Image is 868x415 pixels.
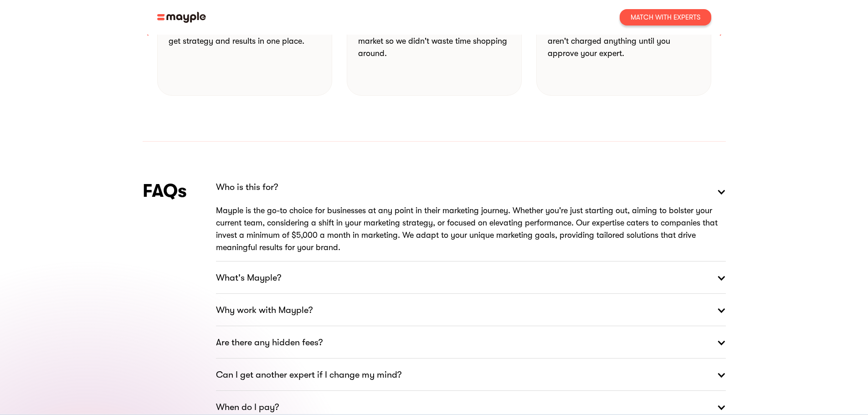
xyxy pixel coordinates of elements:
[216,400,279,415] strong: When do I pay?
[216,261,726,294] a: What's Mayple?
[216,368,401,382] strong: Can I get another expert if I change my mind?
[216,326,726,359] a: Are there any hidden fees?
[216,180,278,195] p: Who is this for?
[216,205,726,254] p: Mayple is the go-to choice for businesses at any point in their marketing journey. Whether you're...
[216,359,726,391] a: Can I get another expert if I change my mind?
[216,335,323,350] strong: Are there any hidden fees?
[216,271,281,285] strong: What's Mayple?
[216,178,726,205] a: Who is this for?
[143,178,187,204] h4: FAQs
[631,13,700,22] div: Match With Experts
[216,294,726,327] a: Why work with Mayple?
[216,303,313,318] strong: Why work with Mayple?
